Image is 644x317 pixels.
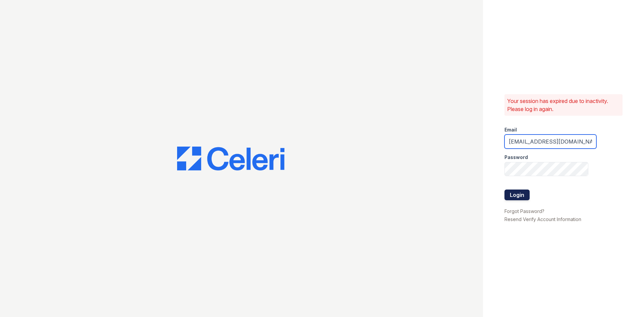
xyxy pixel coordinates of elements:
[504,190,530,200] button: Login
[504,216,581,222] a: Resend Verify Account Information
[504,154,528,161] label: Password
[507,97,620,113] p: Your session has expired due to inactivity. Please log in again.
[504,126,517,133] label: Email
[504,208,544,214] a: Forgot Password?
[177,147,284,171] img: CE_Logo_Blue-a8612792a0a2168367f1c8372b55b34899dd931a85d93a1a3d3e32e68fde9ad4.png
